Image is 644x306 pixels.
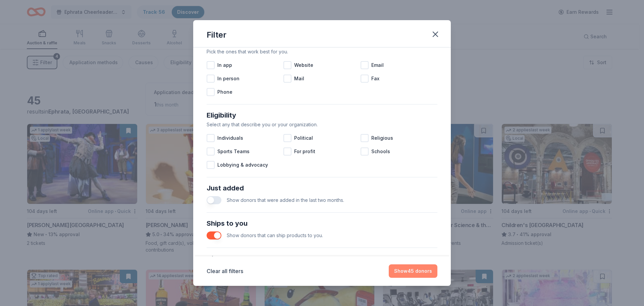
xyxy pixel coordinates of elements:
[207,183,437,193] div: Just added
[389,264,437,278] button: Show45 donors
[217,147,250,156] span: Sports Teams
[217,134,243,142] span: Individuals
[207,253,437,264] div: Virtual events
[227,232,323,238] span: Show donors that can ship products to you.
[294,147,315,156] span: For profit
[207,121,437,129] div: Select any that describe you or your organization.
[294,75,304,83] span: Mail
[217,161,268,169] span: Lobbying & advocacy
[207,267,243,275] button: Clear all filters
[207,110,437,121] div: Eligibility
[371,75,379,83] span: Fax
[371,134,393,142] span: Religious
[227,197,344,203] span: Show donors that were added in the last two months.
[294,61,313,69] span: Website
[294,134,313,142] span: Political
[371,61,384,69] span: Email
[217,88,232,96] span: Phone
[207,30,226,40] div: Filter
[207,218,437,229] div: Ships to you
[217,61,232,69] span: In app
[217,75,239,83] span: In person
[207,48,437,56] div: Pick the ones that work best for you.
[371,147,390,156] span: Schools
